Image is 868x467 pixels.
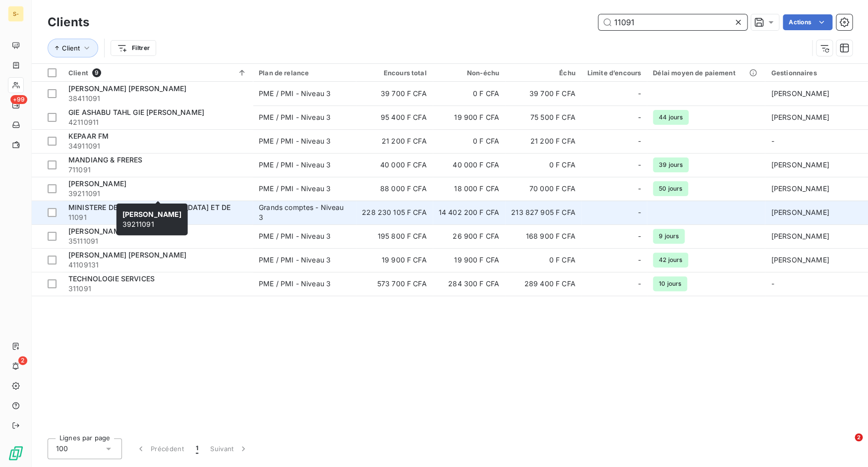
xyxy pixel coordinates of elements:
[68,284,247,294] span: 311091
[505,105,581,129] td: 75 500 F CFA
[783,14,832,30] button: Actions
[68,156,143,164] span: MANDIANG & FRERES
[653,181,688,196] span: 50 jours
[68,212,247,222] span: 11091
[68,189,247,199] span: 39211091
[834,433,858,457] iframe: Intercom live chat
[8,6,24,22] div: S-
[68,94,247,104] span: 38411091
[68,108,204,116] span: GIE ASHABU TAHL GIE [PERSON_NAME]
[653,69,759,77] div: Délai moyen de paiement
[638,208,641,217] span: -
[356,129,433,153] td: 21 200 F CFA
[356,153,433,177] td: 40 000 F CFA
[598,14,747,30] input: Rechercher
[638,136,641,146] span: -
[68,132,109,140] span: KEPAAR FM
[356,224,433,248] td: 195 800 F CFA
[68,203,231,211] span: MINISTERE DE LA [DEMOGRAPHIC_DATA] ET DE
[587,69,641,77] div: Limite d’encours
[638,184,641,194] span: -
[505,272,581,296] td: 289 400 F CFA
[259,69,350,77] div: Plan de relance
[122,210,182,218] span: [PERSON_NAME]
[68,260,247,270] span: 41109131
[505,177,581,201] td: 70 000 F CFA
[771,113,829,121] span: [PERSON_NAME]
[433,201,505,224] td: 14 402 200 F CFA
[439,69,499,77] div: Non-échu
[433,105,505,129] td: 19 900 F CFA
[56,444,68,454] span: 100
[196,444,198,454] span: 1
[505,201,581,224] td: 213 827 905 F CFA
[638,89,641,99] span: -
[433,82,505,105] td: 0 F CFA
[259,160,331,170] div: PME / PMI - Niveau 3
[68,141,247,151] span: 34911091
[433,129,505,153] td: 0 F CFA
[204,438,254,459] button: Suivant
[362,69,427,77] div: Encours total
[259,184,331,194] div: PME / PMI - Niveau 3
[8,445,24,461] img: Logo LeanPay
[48,13,89,31] h3: Clients
[433,248,505,272] td: 19 900 F CFA
[10,95,27,104] span: +99
[433,177,505,201] td: 18 000 F CFA
[68,251,186,259] span: [PERSON_NAME] [PERSON_NAME]
[48,39,98,57] button: Client
[259,231,331,241] div: PME / PMI - Niveau 3
[68,274,155,283] span: TECHNOLOGIE SERVICES
[505,129,581,153] td: 21 200 F CFA
[259,136,331,146] div: PME / PMI - Niveau 3
[638,112,641,122] span: -
[62,44,80,52] span: Client
[771,208,829,216] span: [PERSON_NAME]
[122,210,182,228] span: 39211091
[771,279,774,288] span: -
[356,272,433,296] td: 573 700 F CFA
[771,184,829,193] span: [PERSON_NAME]
[771,256,829,264] span: [PERSON_NAME]
[259,255,331,265] div: PME / PMI - Niveau 3
[638,255,641,265] span: -
[505,153,581,177] td: 0 F CFA
[505,224,581,248] td: 168 900 F CFA
[653,229,685,244] span: 9 jours
[68,117,247,127] span: 42110911
[356,248,433,272] td: 19 900 F CFA
[505,82,581,105] td: 39 700 F CFA
[68,179,126,188] span: [PERSON_NAME]
[433,153,505,177] td: 40 000 F CFA
[356,82,433,105] td: 39 700 F CFA
[638,160,641,170] span: -
[433,272,505,296] td: 284 300 F CFA
[259,203,350,222] div: Grands comptes - Niveau 3
[68,236,247,246] span: 35111091
[653,276,687,291] span: 10 jours
[92,68,101,77] span: 9
[130,438,190,459] button: Précédent
[18,356,27,365] span: 2
[356,105,433,129] td: 95 400 F CFA
[433,224,505,248] td: 26 900 F CFA
[511,69,576,77] div: Échu
[771,69,862,77] div: Gestionnaires
[68,69,88,77] span: Client
[771,160,829,169] span: [PERSON_NAME]
[259,112,331,122] div: PME / PMI - Niveau 3
[259,279,331,289] div: PME / PMI - Niveau 3
[855,433,863,441] span: 2
[356,201,433,224] td: 228 230 105 F CFA
[68,84,186,93] span: [PERSON_NAME] [PERSON_NAME]
[771,137,774,145] span: -
[771,89,829,98] span: [PERSON_NAME]
[190,438,204,459] button: 1
[653,157,689,172] span: 39 jours
[259,89,331,99] div: PME / PMI - Niveau 3
[653,110,689,125] span: 44 jours
[505,248,581,272] td: 0 F CFA
[771,232,829,240] span: [PERSON_NAME]
[68,227,126,235] span: [PERSON_NAME]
